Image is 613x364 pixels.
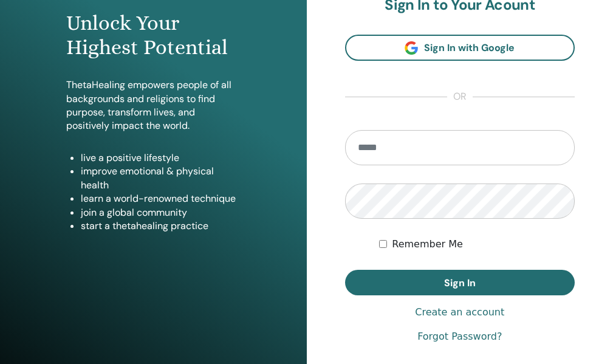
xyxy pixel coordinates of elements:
span: Sign In with Google [424,41,515,54]
a: Sign In with Google [345,35,575,61]
h1: Unlock Your Highest Potential [66,11,240,61]
li: live a positive lifestyle [81,151,240,165]
p: ThetaHealing empowers people of all backgrounds and religions to find purpose, transform lives, a... [66,78,240,133]
div: Keep me authenticated indefinitely or until I manually logout [379,237,575,252]
a: Create an account [415,305,504,320]
li: learn a world-renowned technique [81,192,240,205]
li: start a thetahealing practice [81,219,240,233]
span: Sign In [444,276,476,289]
button: Sign In [345,270,575,295]
a: Forgot Password? [417,329,502,344]
label: Remember Me [392,237,463,252]
li: join a global community [81,206,240,219]
span: or [447,90,473,105]
li: improve emotional & physical health [81,165,240,192]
